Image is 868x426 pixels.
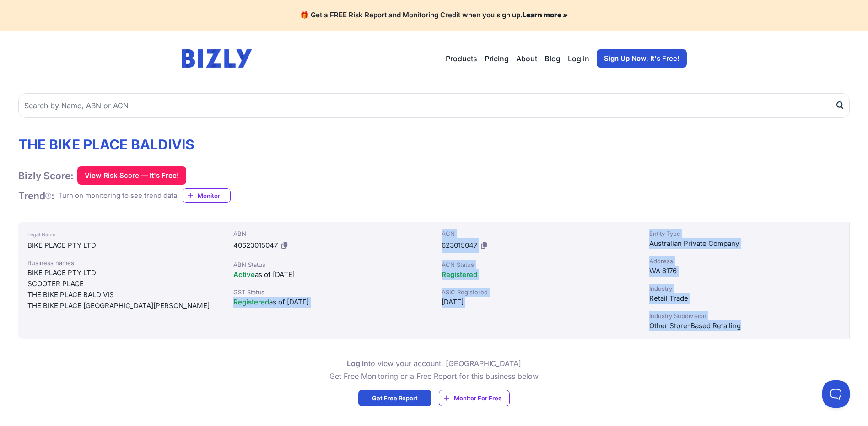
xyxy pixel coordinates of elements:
[233,269,426,280] div: as of [DATE]
[183,188,231,203] a: Monitor
[649,266,842,277] div: WA 6176
[27,258,216,267] div: Business names
[233,270,255,279] span: Active
[198,191,230,200] span: Monitor
[233,288,426,297] div: GST Status
[442,297,634,308] div: [DATE]
[18,170,74,182] h1: Bizly Score:
[442,288,634,297] div: ASIC Registered
[454,394,502,403] span: Monitor For Free
[439,390,510,406] a: Monitor For Free
[27,229,216,240] div: Legal Name
[649,284,842,293] div: Industry
[329,357,539,383] p: to view your account, [GEOGRAPHIC_DATA] Get Free Monitoring or a Free Report for this business below
[358,390,431,406] a: Get Free Report
[485,53,509,64] a: Pricing
[27,267,216,278] div: BIKE PLACE PTY LTD
[27,278,216,289] div: SCOOTER PLACE
[442,260,634,269] div: ACN Status
[27,300,216,311] div: THE BIKE PLACE [GEOGRAPHIC_DATA][PERSON_NAME]
[77,166,186,185] button: View Risk Score — It's Free!
[347,359,368,368] a: Log in
[649,238,842,249] div: Australian Private Company
[649,311,842,320] div: Industry Subdivision
[442,270,477,279] span: Registered
[27,240,216,251] div: BIKE PLACE PTY LTD
[446,53,477,64] button: Products
[233,260,426,269] div: ABN Status
[545,53,561,64] a: Blog
[568,53,589,64] a: Log in
[649,293,842,304] div: Retail Trade
[822,380,850,408] iframe: Toggle Customer Support
[58,191,179,201] div: Turn on monitoring to see trend data.
[516,53,537,64] a: About
[18,190,54,202] h1: Trend :
[11,11,857,20] h4: 🎁 Get a FREE Risk Report and Monitoring Credit when you sign up.
[233,241,278,250] span: 40623015047
[27,289,216,300] div: THE BIKE PLACE BALDIVIS
[649,256,842,266] div: Address
[523,11,568,19] a: Learn more »
[442,229,634,238] div: ACN
[442,241,477,250] span: 623015047
[372,394,418,403] span: Get Free Report
[649,320,842,331] div: Other Store-Based Retailing
[18,93,850,118] input: Search by Name, ABN or ACN
[233,298,269,306] span: Registered
[233,297,426,308] div: as of [DATE]
[18,136,231,153] h1: THE BIKE PLACE BALDIVIS
[649,229,842,238] div: Entity Type
[597,49,687,68] a: Sign Up Now. It's Free!
[233,229,426,238] div: ABN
